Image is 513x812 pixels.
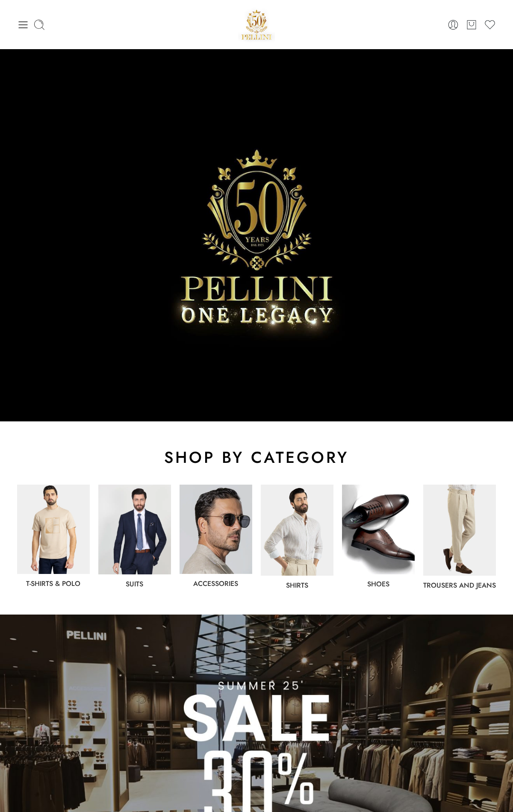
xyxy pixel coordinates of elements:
h2: shop by category [17,447,496,468]
a: Cart [466,19,478,31]
a: Pellini - [238,6,275,43]
a: Accessories [193,579,238,588]
a: Wishlist [484,19,496,31]
a: T-Shirts & Polo [26,579,80,588]
a: Suits [126,579,143,589]
a: Trousers and jeans [423,580,496,590]
a: Shirts [286,580,308,590]
a: shoes [367,579,389,589]
img: Pellini [238,6,275,43]
a: Login / Register [447,19,459,31]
